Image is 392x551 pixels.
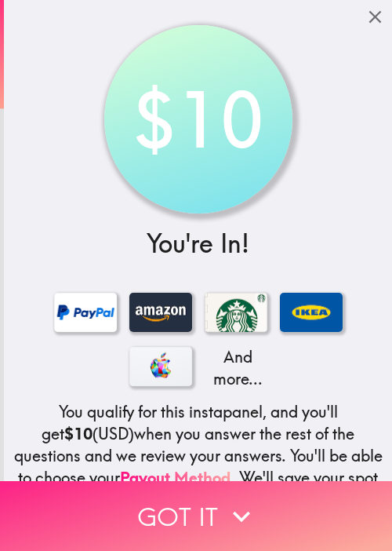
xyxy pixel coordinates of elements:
[64,424,93,443] b: $10
[120,468,230,487] a: Payout Method
[10,226,386,261] h3: You're In!
[205,346,267,390] p: And more...
[111,33,285,206] div: $10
